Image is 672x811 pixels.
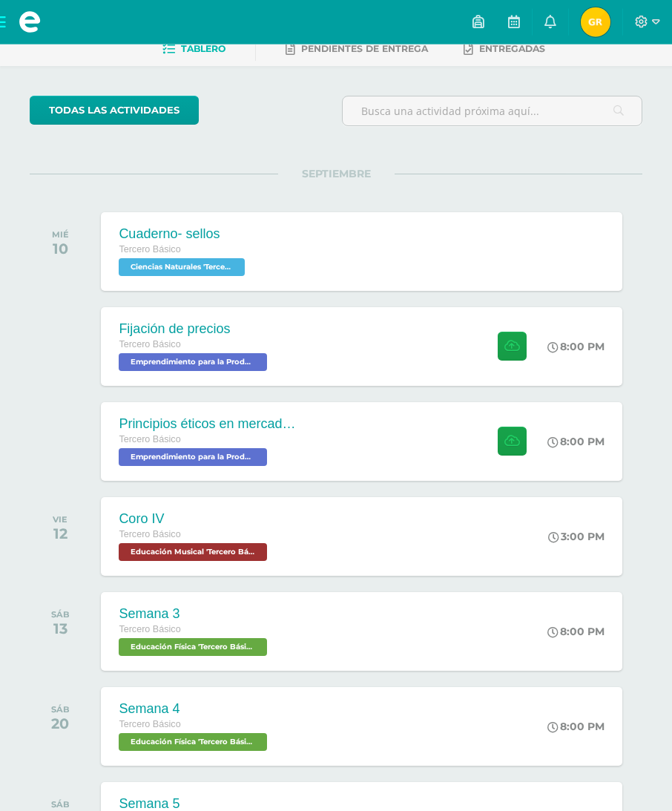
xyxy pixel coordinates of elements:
span: Emprendimiento para la Productividad 'Tercero Básico A' [119,353,267,371]
span: Tercero Básico [119,529,180,539]
a: todas las Actividades [30,96,199,125]
span: Tercero Básico [119,244,180,255]
a: Entregadas [464,37,545,61]
div: Semana 3 [119,606,271,622]
span: Tercero Básico [119,624,180,634]
div: MIÉ [52,229,69,240]
span: Tercero Básico [119,719,180,729]
div: Semana 4 [119,701,271,717]
div: 10 [52,240,69,257]
div: 12 [53,525,67,542]
div: 3:00 PM [548,530,605,543]
div: Principios éticos en mercadotecnia y publicidad [119,416,297,432]
div: SÁB [51,704,70,715]
span: Pendientes de entrega [301,43,428,54]
div: SÁB [51,799,70,810]
span: Educación Musical 'Tercero Básico A' [119,543,267,561]
span: Tercero Básico [119,339,180,349]
a: Pendientes de entrega [286,37,428,61]
div: 8:00 PM [547,435,605,448]
span: Educación Física 'Tercero Básico A' [119,638,267,656]
span: Entregadas [479,43,545,54]
span: Educación Física 'Tercero Básico A' [119,733,267,751]
div: 8:00 PM [547,625,605,638]
div: 13 [51,620,70,637]
div: Fijación de precios [119,321,271,337]
div: Coro IV [119,511,271,527]
a: Tablero [162,37,225,61]
div: VIE [53,514,67,525]
span: Emprendimiento para la Productividad 'Tercero Básico A' [119,448,267,466]
div: Cuaderno- sellos [119,226,248,242]
span: Tercero Básico [119,434,180,444]
input: Busca una actividad próxima aquí... [343,96,642,125]
img: f446176976c15957c6ab2d407a3b517e.png [581,7,610,37]
div: 8:00 PM [547,720,605,733]
span: SEPTIEMBRE [278,167,395,180]
span: Tablero [181,43,225,54]
div: 20 [51,715,70,732]
span: Ciencias Naturales 'Tercero Básico A' [119,258,245,276]
div: 8:00 PM [547,340,605,353]
div: SÁB [51,609,70,620]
